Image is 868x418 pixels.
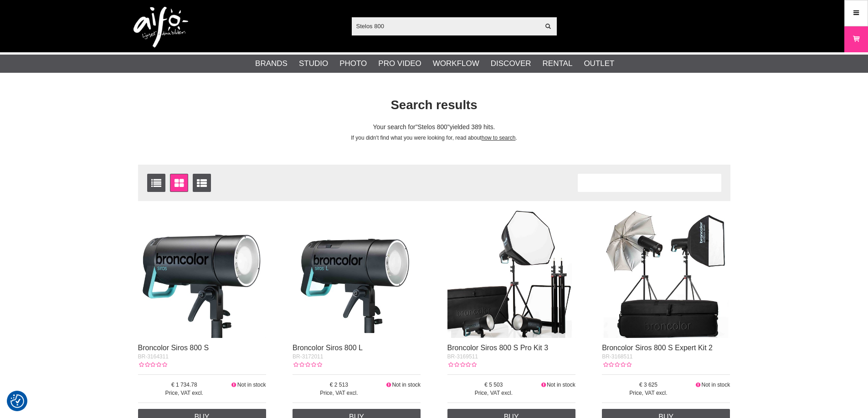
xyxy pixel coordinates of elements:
[447,381,540,389] span: 5 503
[293,381,385,389] span: 2 513
[134,7,188,48] img: logo.png
[231,382,237,388] i: Not in stock
[547,382,575,388] span: Not in stock
[447,210,575,338] img: Broncolor Siros 800 S Pro Kit 3
[293,353,323,360] span: BR-3172011
[138,389,231,397] span: Price, VAT excl.
[193,174,211,192] a: Extended list
[543,58,573,70] a: Rental
[447,361,477,369] div: Customer rating: 0
[10,393,24,409] button: Consent Preferences
[138,353,169,360] span: BR-3164311
[447,353,478,360] span: BR-3169511
[433,58,479,70] a: Workflow
[352,19,540,33] input: Search products ...
[138,210,266,338] img: Broncolor Siros 800 S
[447,389,540,397] span: Price, VAT excl.
[299,58,328,70] a: Studio
[540,382,547,388] i: Not in stock
[378,58,421,70] a: Pro Video
[515,135,517,141] span: .
[701,382,730,388] span: Not in stock
[237,382,266,388] span: Not in stock
[602,389,695,397] span: Price, VAT excl.
[138,361,167,369] div: Customer rating: 0
[447,344,548,352] a: Broncolor Siros 800 S Pro Kit 3
[293,344,363,352] a: Broncolor Siros 800 L
[482,135,516,141] a: how to search
[10,394,24,408] img: Revisit consent button
[373,124,495,131] span: Your search for yielded 389 hits.
[695,382,702,388] i: Not in stock
[602,210,730,338] img: Broncolor Siros 800 S Expert Kit 2
[351,135,481,141] span: If you didn't find what you were looking for, read about
[602,381,695,389] span: 3 625
[339,58,367,70] a: Photo
[147,174,165,192] a: List
[602,361,631,369] div: Customer rating: 0
[392,382,421,388] span: Not in stock
[138,381,231,389] span: 1 734.78
[293,210,421,338] img: Broncolor Siros 800 L
[602,344,713,352] a: Broncolor Siros 800 S Expert Kit 2
[293,361,322,369] div: Customer rating: 0
[584,58,614,70] a: Outlet
[602,353,632,360] span: BR-3168511
[255,58,288,70] a: Brands
[293,389,385,397] span: Price, VAT excl.
[138,344,209,352] a: Broncolor Siros 800 S
[170,174,188,192] a: Window
[385,382,392,388] i: Not in stock
[491,58,531,70] a: Discover
[416,124,450,131] span: Stelos 800
[131,96,737,114] h1: Search results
